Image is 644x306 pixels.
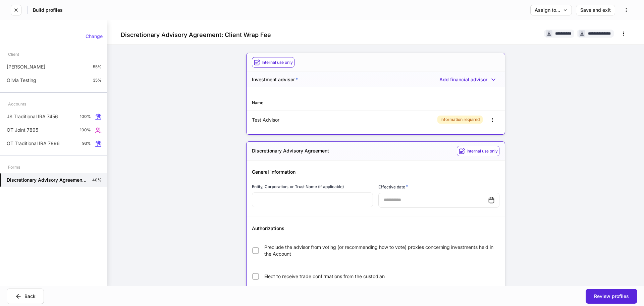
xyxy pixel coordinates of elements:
[33,7,63,13] h5: Build profiles
[576,5,615,15] button: Save and exit
[264,273,385,280] span: Elect to receive trade confirmations from the custodian
[252,99,376,106] div: Name
[262,59,293,65] h6: Internal use only
[252,76,298,83] h5: Investment advisor
[7,289,44,304] button: Back
[378,183,408,190] h6: Effective date
[535,8,568,12] div: Assign to...
[80,114,91,119] p: 100%
[264,244,496,257] span: Preclude the advisor from voting (or recommending how to vote) proxies concerning investments hel...
[7,77,36,84] p: Olivia Testing
[7,127,38,133] p: OT Joint 7895
[80,127,91,133] p: 100%
[252,183,344,190] h6: Entity, Corporation, or Trust Name (if applicable)
[252,169,499,175] h5: General information
[586,289,637,304] button: Review profiles
[530,5,572,15] button: Assign to...
[439,76,499,83] button: Add financial advisor
[440,116,480,123] div: Information required
[93,64,102,70] p: 55%
[7,140,60,147] p: OT Traditional IRA 7896
[92,177,102,183] p: 40%
[93,78,102,83] p: 35%
[15,293,36,300] div: Back
[8,48,19,60] div: Client
[252,225,499,232] h5: Authorizations
[252,147,329,154] h5: Discretionary Advisory Agreement
[8,161,20,173] div: Forms
[594,294,629,299] div: Review profiles
[7,63,45,70] p: [PERSON_NAME]
[7,113,58,120] p: JS Traditional IRA 7456
[580,8,611,12] div: Save and exit
[7,177,87,183] h5: Discretionary Advisory Agreement: Client Wrap Fee
[82,141,91,146] p: 93%
[8,98,26,110] div: Accounts
[81,31,107,42] button: Change
[467,148,498,154] h6: Internal use only
[86,34,103,39] div: Change
[252,117,376,123] div: Test Advisor
[121,31,271,39] h4: Discretionary Advisory Agreement: Client Wrap Fee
